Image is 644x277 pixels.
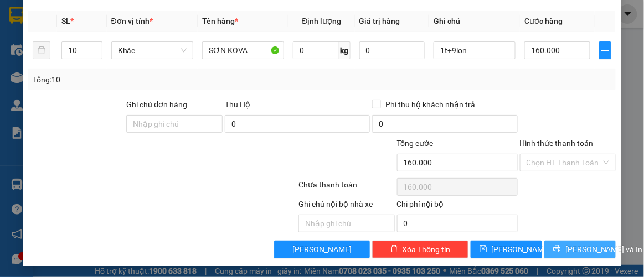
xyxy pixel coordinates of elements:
input: Nhập ghi chú [298,215,395,232]
h2: VP Nhận: Văn phòng Hoàn Lão [58,64,267,169]
span: Phí thu hộ khách nhận trả [381,98,480,111]
span: Thu Hộ [225,100,250,109]
button: deleteXóa Thông tin [372,241,468,258]
span: Khác [118,42,187,59]
span: printer [553,245,561,254]
label: Hình thức thanh toán [520,139,594,148]
button: printer[PERSON_NAME] và In [544,241,616,258]
b: [PERSON_NAME] [67,26,187,44]
span: SL [61,17,70,25]
div: Ghi chú nội bộ nhà xe [298,198,395,215]
span: Tên hàng [202,17,238,25]
input: VD: Bàn, Ghế [202,41,284,59]
div: Chưa thanh toán [297,179,396,198]
span: Định lượng [302,17,341,25]
span: [PERSON_NAME] [492,243,551,255]
span: Tổng cước [397,139,434,148]
h2: RXGBPSNW [6,64,89,82]
span: save [480,245,487,254]
label: Ghi chú đơn hàng [126,100,187,109]
span: [PERSON_NAME] [292,243,352,255]
th: Ghi chú [429,11,520,32]
span: Xóa Thông tin [403,243,451,255]
span: plus [600,46,611,55]
button: plus [599,41,611,59]
button: save[PERSON_NAME] [471,241,542,258]
button: [PERSON_NAME] [274,241,370,258]
div: Chi phí nội bộ [397,198,518,215]
span: Đơn vị tính [111,17,153,25]
input: Ghi chú đơn hàng [126,115,223,133]
span: kg [339,41,351,59]
span: [PERSON_NAME] và In [565,243,643,255]
input: 0 [359,41,425,59]
span: delete [390,245,398,254]
div: Tổng: 10 [33,74,250,86]
button: delete [33,41,50,59]
span: Cước hàng [524,17,563,25]
span: Giá trị hàng [359,17,400,25]
input: Ghi Chú [434,41,516,59]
